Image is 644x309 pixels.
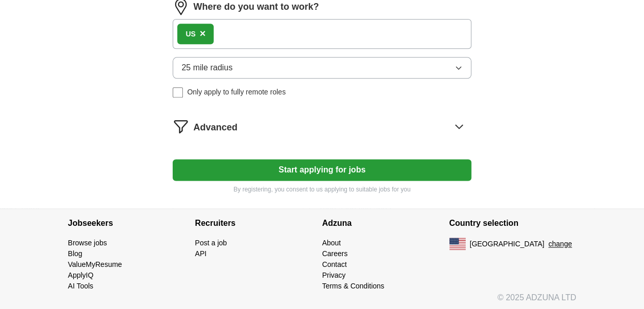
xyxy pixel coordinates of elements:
[173,57,471,79] button: 25 mile radius
[173,87,183,98] input: Only apply to fully remote roles
[548,239,572,249] button: change
[449,209,576,238] h4: Country selection
[322,239,341,247] a: About
[193,121,237,134] span: Advanced
[195,249,207,258] a: API
[200,28,206,39] span: ×
[187,87,285,98] span: Only apply to fully remote roles
[68,260,122,268] a: ValueMyResume
[185,29,195,40] div: US
[449,238,466,250] img: US flag
[322,260,347,268] a: Contact
[200,26,206,42] button: ×
[68,282,94,290] a: AI Tools
[68,239,107,247] a: Browse jobs
[173,185,471,194] p: By registering, you consent to us applying to suitable jobs for you
[68,271,94,279] a: ApplyIQ
[322,271,346,279] a: Privacy
[181,62,233,74] span: 25 mile radius
[173,118,189,134] img: filter
[322,282,384,290] a: Terms & Conditions
[68,249,82,258] a: Blog
[322,249,348,258] a: Careers
[173,159,471,181] button: Start applying for jobs
[470,239,545,249] span: [GEOGRAPHIC_DATA]
[195,239,227,247] a: Post a job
